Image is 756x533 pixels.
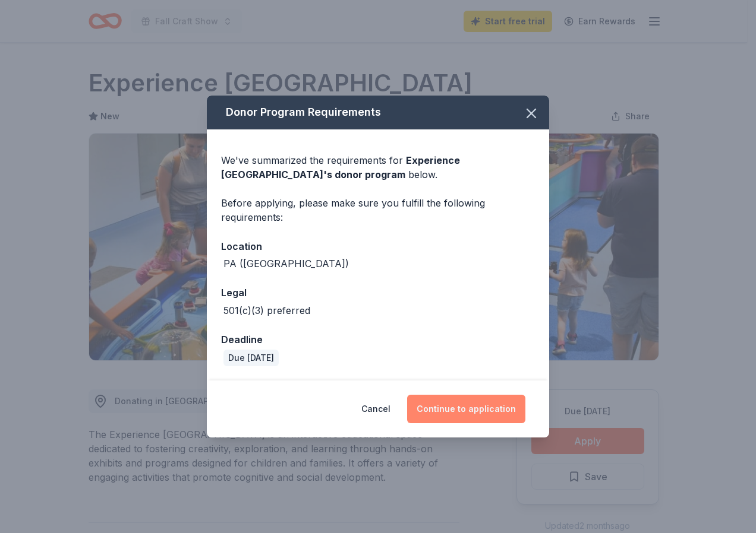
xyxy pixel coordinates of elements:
button: Continue to application [407,395,525,423]
div: Deadline [221,332,535,347]
div: We've summarized the requirements for below. [221,153,535,182]
div: PA ([GEOGRAPHIC_DATA]) [223,256,349,271]
div: 501(c)(3) preferred [223,303,310,318]
div: Legal [221,285,535,300]
div: Location [221,239,535,254]
div: Donor Program Requirements [207,96,549,129]
button: Cancel [361,395,390,423]
div: Due [DATE] [223,350,279,366]
div: Before applying, please make sure you fulfill the following requirements: [221,196,535,224]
